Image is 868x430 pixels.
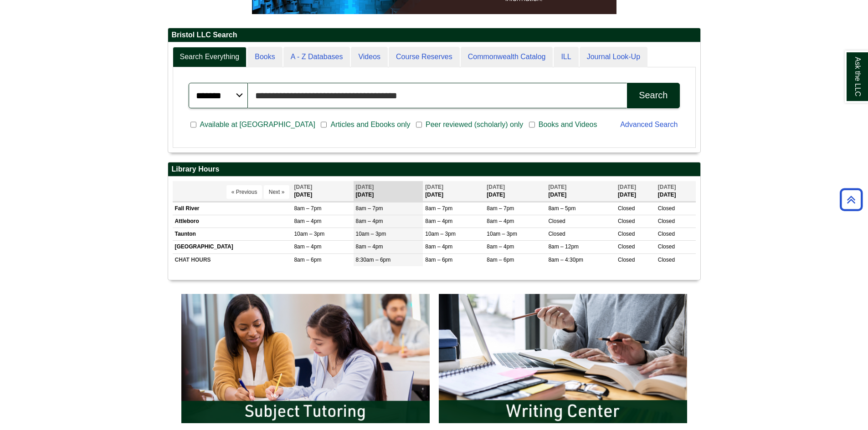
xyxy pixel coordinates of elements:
[247,47,282,67] a: Books
[837,193,866,206] a: Back to Top
[356,218,383,224] span: 8am – 4pm
[356,231,386,237] span: 10am – 3pm
[548,257,583,263] span: 8am – 4:30pm
[658,257,675,263] span: Closed
[425,205,452,212] span: 8am – 7pm
[535,119,601,130] span: Books and Videos
[294,257,321,263] span: 8am – 6pm
[658,231,675,237] span: Closed
[461,47,553,67] a: Commonwealth Catalog
[264,185,290,199] button: Next »
[548,218,565,224] span: Closed
[294,231,324,237] span: 10am – 3pm
[658,218,675,224] span: Closed
[618,231,635,237] span: Closed
[546,181,616,202] th: [DATE]
[618,205,635,212] span: Closed
[639,90,668,101] div: Search
[484,181,546,202] th: [DATE]
[529,121,535,129] input: Books and Videos
[618,184,636,190] span: [DATE]
[487,257,514,263] span: 8am – 6pm
[294,218,321,224] span: 8am – 4pm
[548,184,566,190] span: [DATE]
[487,205,514,212] span: 8am – 7pm
[351,47,388,67] a: Videos
[658,205,675,212] span: Closed
[425,231,456,237] span: 10am – 3pm
[425,218,452,224] span: 8am – 4pm
[658,243,675,250] span: Closed
[327,119,414,130] span: Articles and Ebooks only
[487,231,517,237] span: 10am – 3pm
[354,181,423,202] th: [DATE]
[618,218,635,224] span: Closed
[173,253,292,266] td: CHAT HOURS
[425,243,452,250] span: 8am – 4pm
[487,184,505,190] span: [DATE]
[321,121,327,129] input: Articles and Ebooks only
[292,181,353,202] th: [DATE]
[356,184,374,190] span: [DATE]
[580,47,647,67] a: Journal Look-Up
[656,181,696,202] th: [DATE]
[173,241,292,253] td: [GEOGRAPHIC_DATA]
[487,218,514,224] span: 8am – 4pm
[173,228,292,241] td: Taunton
[294,243,321,250] span: 8am – 4pm
[548,205,575,212] span: 8am – 5pm
[434,289,692,428] img: Writing Center Information
[168,162,700,177] h2: Library Hours
[422,119,527,130] span: Peer reviewed (scholarly) only
[425,257,452,263] span: 8am – 6pm
[173,47,247,67] a: Search Everything
[416,121,422,129] input: Peer reviewed (scholarly) only
[554,47,578,67] a: ILL
[226,185,262,199] button: « Previous
[658,184,676,190] span: [DATE]
[356,243,383,250] span: 8am – 4pm
[190,121,196,129] input: Available at [GEOGRAPHIC_DATA]
[425,184,443,190] span: [DATE]
[173,202,292,215] td: Fall River
[177,289,434,428] img: Subject Tutoring Information
[548,243,579,250] span: 8am – 12pm
[173,215,292,228] td: Attleboro
[616,181,656,202] th: [DATE]
[618,243,635,250] span: Closed
[294,184,312,190] span: [DATE]
[627,83,679,108] button: Search
[620,121,678,128] a: Advanced Search
[423,181,484,202] th: [DATE]
[487,243,514,250] span: 8am – 4pm
[356,205,383,212] span: 8am – 7pm
[294,205,321,212] span: 8am – 7pm
[168,28,700,42] h2: Bristol LLC Search
[389,47,460,67] a: Course Reserves
[618,257,635,263] span: Closed
[196,119,319,130] span: Available at [GEOGRAPHIC_DATA]
[356,257,391,263] span: 8:30am – 6pm
[283,47,350,67] a: A - Z Databases
[548,231,565,237] span: Closed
